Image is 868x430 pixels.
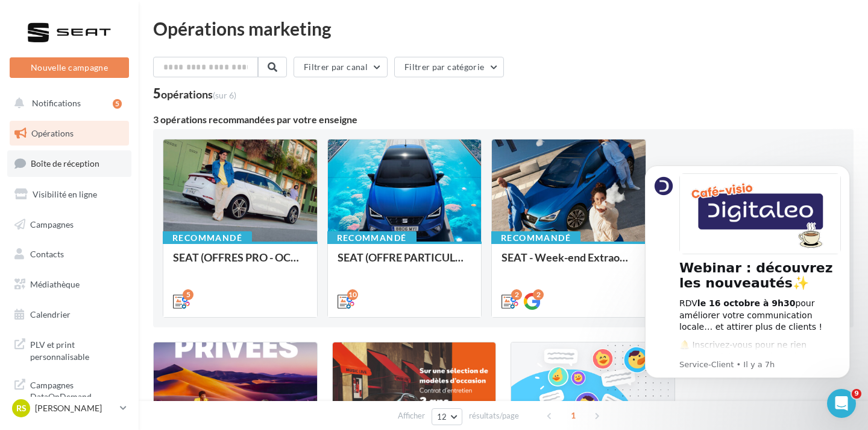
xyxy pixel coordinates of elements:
[432,408,462,425] button: 12
[7,272,131,297] a: Médiathèque
[7,212,131,237] a: Campagnes
[491,231,580,245] div: Recommandé
[153,87,236,100] div: 5
[564,406,583,425] span: 1
[30,219,74,229] span: Campagnes
[213,90,236,100] span: (sur 6)
[437,412,447,422] span: 12
[113,99,122,109] div: 5
[347,289,358,300] div: 10
[35,402,115,414] p: [PERSON_NAME]
[33,189,97,199] span: Visibilité en ligne
[31,128,74,138] span: Opérations
[16,402,27,414] span: RS
[852,389,861,399] span: 9
[827,389,856,418] iframe: Intercom live chat
[31,158,99,168] span: Boîte de réception
[7,372,131,408] a: Campagnes DataOnDemand
[338,251,472,275] div: SEAT (OFFRE PARTICULIER - OCT) - SOCIAL MEDIA
[469,410,519,422] span: résultats/page
[30,279,80,289] span: Médiathèque
[7,242,131,267] a: Contacts
[7,150,131,176] a: Boîte de réception
[7,332,131,367] a: PLV et print personnalisable
[7,91,127,116] button: Notifications 5
[394,57,504,77] button: Filtrer par catégorie
[30,336,124,362] span: PLV et print personnalisable
[7,182,131,207] a: Visibilité en ligne
[153,19,854,37] div: Opérations marketing
[30,377,124,403] span: Campagnes DataOnDemand
[502,251,636,275] div: SEAT - Week-end Extraordinaire ([GEOGRAPHIC_DATA]) - OCTOBRE
[533,289,544,300] div: 2
[183,289,193,300] div: 5
[173,251,307,275] div: SEAT (OFFRES PRO - OCT) - SOCIAL MEDIA
[398,410,425,422] span: Afficher
[7,302,131,327] a: Calendrier
[10,57,129,78] button: Nouvelle campagne
[327,231,417,245] div: Recommandé
[30,249,64,259] span: Contacts
[30,309,71,319] span: Calendrier
[10,397,129,420] a: RS [PERSON_NAME]
[32,98,81,108] span: Notifications
[627,150,868,424] iframe: Intercom notifications message
[161,89,236,100] div: opérations
[511,289,522,300] div: 2
[153,115,854,124] div: 3 opérations recommandées par votre enseigne
[294,57,388,77] button: Filtrer par canal
[7,121,131,146] a: Opérations
[163,231,252,245] div: Recommandé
